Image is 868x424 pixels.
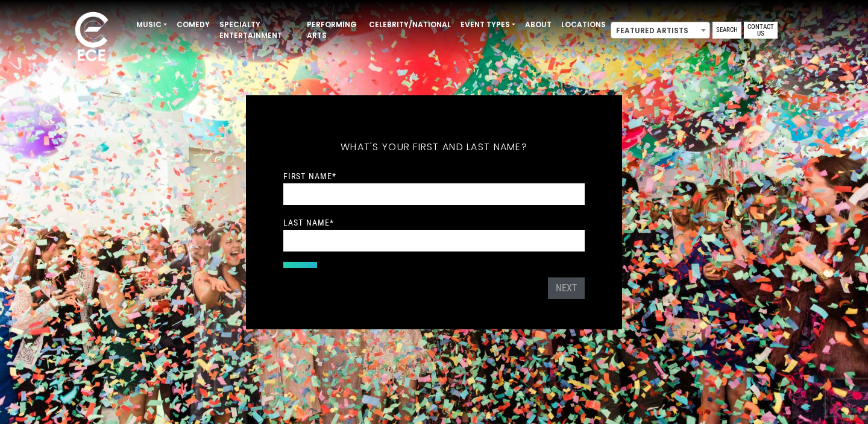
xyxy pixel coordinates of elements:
[283,125,585,169] h5: What's your first and last name?
[61,8,122,67] img: ece_new_logo_whitev2-1.png
[611,22,710,39] span: Featured Artists
[364,14,456,35] a: Celebrity/National
[172,14,215,35] a: Comedy
[456,14,520,35] a: Event Types
[712,22,741,39] a: Search
[131,14,172,35] a: Music
[520,14,556,35] a: About
[283,217,334,228] label: Last Name
[215,14,302,46] a: Specialty Entertainment
[556,14,611,35] a: Locations
[283,171,336,182] label: First Name
[611,22,709,39] span: Featured Artists
[744,22,778,39] a: Contact Us
[302,14,364,46] a: Performing Arts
